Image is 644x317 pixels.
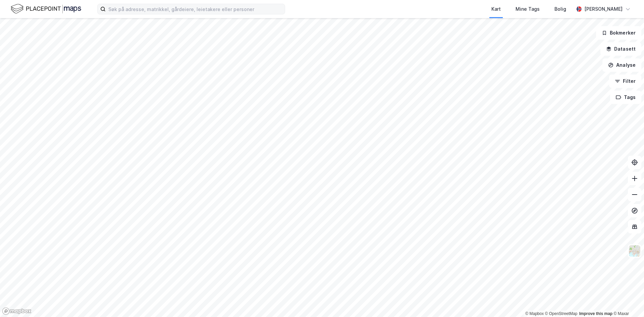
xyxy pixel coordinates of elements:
div: Mine Tags [516,5,540,13]
iframe: Chat Widget [610,285,644,317]
div: Kontrollprogram for chat [610,285,644,317]
img: logo.f888ab2527a4732fd821a326f86c7f29.svg [11,3,81,15]
div: Bolig [554,5,566,13]
input: Søk på adresse, matrikkel, gårdeiere, leietakere eller personer [106,4,285,14]
div: [PERSON_NAME] [584,5,623,13]
div: Kart [491,5,501,13]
